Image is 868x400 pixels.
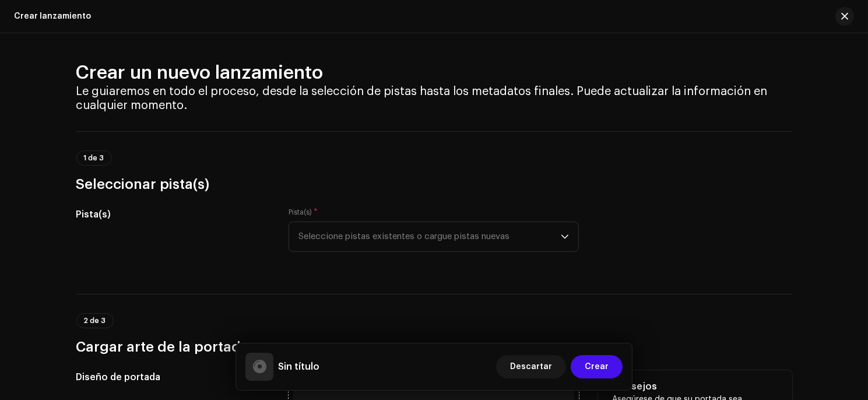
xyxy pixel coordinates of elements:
[612,380,778,394] h5: Consejos
[561,222,569,251] div: dropdown trigger
[76,338,792,356] h3: Cargar arte de la portada
[76,370,270,384] h5: Diseño de portada
[289,208,318,217] label: Pista(s)
[510,355,552,378] span: Descartar
[585,355,609,378] span: Crear
[571,355,623,378] button: Crear
[278,360,319,374] h5: Sin título
[76,61,792,85] h2: Crear un nuevo lanzamiento
[298,222,561,251] span: Seleccione pistas existentes o cargue pistas nuevas
[76,85,792,113] h4: Le guiaremos en todo el proceso, desde la selección de pistas hasta los metadatos finales. Puede ...
[76,175,792,194] h3: Seleccionar pista(s)
[496,355,566,378] button: Descartar
[76,208,270,222] h5: Pista(s)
